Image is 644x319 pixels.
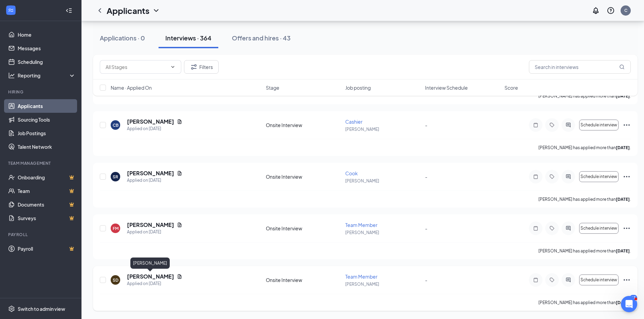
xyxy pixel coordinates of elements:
[619,64,625,70] svg: MagnifyingGlass
[425,174,427,180] span: -
[8,160,74,166] div: Team Management
[165,34,211,42] div: Interviews · 364
[504,84,518,91] span: Score
[607,6,615,15] svg: QuestionInfo
[177,171,182,176] svg: Document
[564,174,572,179] svg: ActiveChat
[538,248,631,254] p: [PERSON_NAME] has applied more than .
[630,295,637,301] div: 17
[616,145,630,150] b: [DATE]
[8,89,74,95] div: Hiring
[345,119,363,125] span: Cashier
[127,229,182,235] div: Applied on [DATE]
[8,305,15,312] svg: Settings
[177,222,182,228] svg: Document
[345,222,378,228] span: Team Member
[18,305,65,312] div: Switch to admin view
[579,120,619,130] button: Schedule interview
[127,221,174,229] h5: [PERSON_NAME]
[564,122,572,128] svg: ActiveChat
[621,296,637,312] iframe: Intercom live chat
[96,6,104,15] svg: ChevronLeft
[425,225,427,231] span: -
[127,280,182,287] div: Applied on [DATE]
[18,72,76,79] div: Reporting
[623,276,631,284] svg: Ellipses
[266,225,341,232] div: Onsite Interview
[18,211,76,225] a: SurveysCrown
[345,230,421,235] p: [PERSON_NAME]
[564,226,572,231] svg: ActiveChat
[18,171,76,184] a: OnboardingCrown
[538,196,631,202] p: [PERSON_NAME] has applied more than .
[345,170,358,176] span: Cook
[8,72,15,79] svg: Analysis
[623,224,631,232] svg: Ellipses
[106,63,167,71] input: All Stages
[529,60,631,74] input: Search in interviews
[345,281,421,287] p: [PERSON_NAME]
[113,226,118,231] div: FM
[18,28,76,41] a: Home
[616,197,630,202] b: [DATE]
[538,300,631,305] p: [PERSON_NAME] has applied more than .
[345,84,371,91] span: Job posting
[579,223,619,234] button: Schedule interview
[266,277,341,283] div: Onsite Interview
[564,277,572,283] svg: ActiveChat
[345,178,421,184] p: [PERSON_NAME]
[130,258,170,269] div: [PERSON_NAME]
[425,84,468,91] span: Interview Schedule
[113,174,118,180] div: SR
[548,226,556,231] svg: Tag
[18,55,76,69] a: Scheduling
[18,126,76,140] a: Job Postings
[548,174,556,179] svg: Tag
[18,113,76,126] a: Sourcing Tools
[266,84,279,91] span: Stage
[184,60,219,74] button: Filter Filters
[266,122,341,128] div: Onsite Interview
[548,122,556,128] svg: Tag
[18,140,76,154] a: Talent Network
[18,198,76,211] a: DocumentsCrown
[623,121,631,129] svg: Ellipses
[127,170,174,177] h5: [PERSON_NAME]
[113,277,118,283] div: SD
[177,274,182,279] svg: Document
[548,277,556,283] svg: Tag
[579,171,619,182] button: Schedule interview
[425,122,427,128] span: -
[18,242,76,255] a: PayrollCrown
[190,63,198,71] svg: Filter
[345,126,421,132] p: [PERSON_NAME]
[152,6,160,15] svg: ChevronDown
[100,34,145,42] div: Applications · 0
[127,273,174,280] h5: [PERSON_NAME]
[623,173,631,181] svg: Ellipses
[18,99,76,113] a: Applicants
[232,34,291,42] div: Offers and hires · 43
[624,7,627,13] div: C
[532,174,540,179] svg: Note
[111,84,152,91] span: Name · Applied On
[581,123,617,127] span: Schedule interview
[616,300,630,305] b: [DATE]
[177,119,182,124] svg: Document
[538,145,631,150] p: [PERSON_NAME] has applied more than .
[532,122,540,128] svg: Note
[127,118,174,125] h5: [PERSON_NAME]
[425,277,427,283] span: -
[266,173,341,180] div: Onsite Interview
[581,278,617,282] span: Schedule interview
[532,277,540,283] svg: Note
[8,232,74,237] div: Payroll
[592,6,600,15] svg: Notifications
[7,7,14,14] svg: WorkstreamLogo
[113,122,118,128] div: CB
[579,274,619,285] button: Schedule interview
[345,273,378,280] span: Team Member
[127,125,182,132] div: Applied on [DATE]
[581,174,617,179] span: Schedule interview
[66,7,72,14] svg: Collapse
